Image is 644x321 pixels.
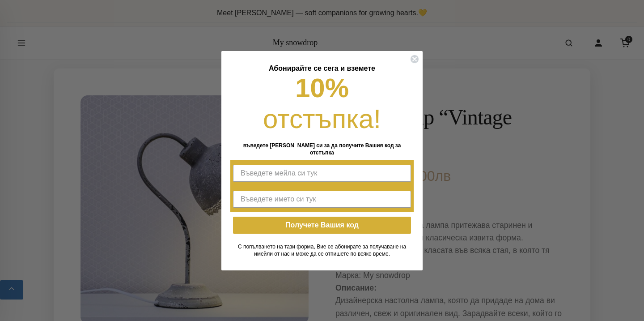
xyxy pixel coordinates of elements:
span: Абонирайте се сега и вземете [269,64,375,72]
span: 10% [295,73,349,103]
input: Въведете името си тук [233,191,411,208]
span: въведете [PERSON_NAME] си за да получите Вашия код за отстъпка [243,142,401,156]
button: Close dialog [410,55,419,64]
input: Въведете мейла си тук [233,165,411,182]
button: Получете Вашия код [233,217,411,234]
span: С попълването на тази форма, Вие се абонирате за получаване на имейли от нас и може да се отпишет... [238,244,406,257]
span: отстъпка! [263,104,381,134]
